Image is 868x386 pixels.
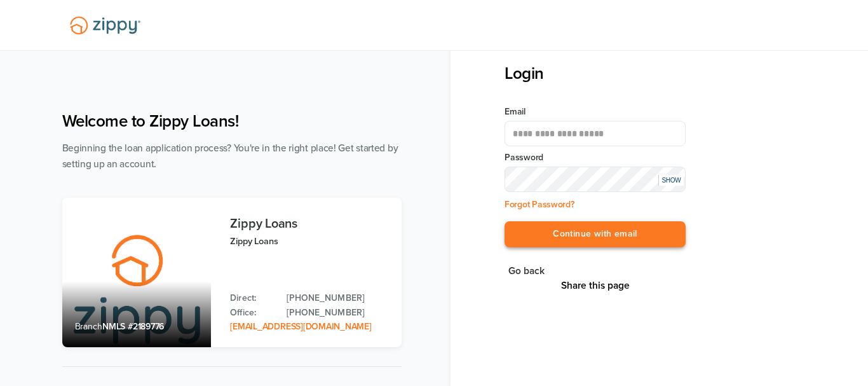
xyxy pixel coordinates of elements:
input: Input Password [505,167,686,192]
label: Password [505,151,686,164]
a: Email Address: zippyguide@zippymh.com [230,321,371,332]
span: NMLS #2189776 [102,321,164,332]
span: Branch [75,321,103,332]
p: Zippy Loans [230,234,388,249]
h3: Zippy Loans [230,217,388,231]
h1: Welcome to Zippy Loans! [62,111,402,131]
a: Direct Phone: 512-975-2947 [287,291,388,305]
h3: Login [505,64,686,83]
input: Email Address [505,121,686,146]
a: Office Phone: 512-975-2947 [287,306,388,320]
button: Go back [505,263,548,280]
p: Direct: [230,291,274,305]
button: Share This Page [557,279,634,292]
span: Beginning the loan application process? You're in the right place! Get started by setting up an a... [62,142,398,170]
button: Continue with email [505,221,686,247]
div: SHOW [658,175,684,186]
a: Forgot Password? [505,199,574,210]
label: Email [505,106,686,118]
p: Office: [230,306,274,320]
img: Lender Logo [62,11,148,40]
